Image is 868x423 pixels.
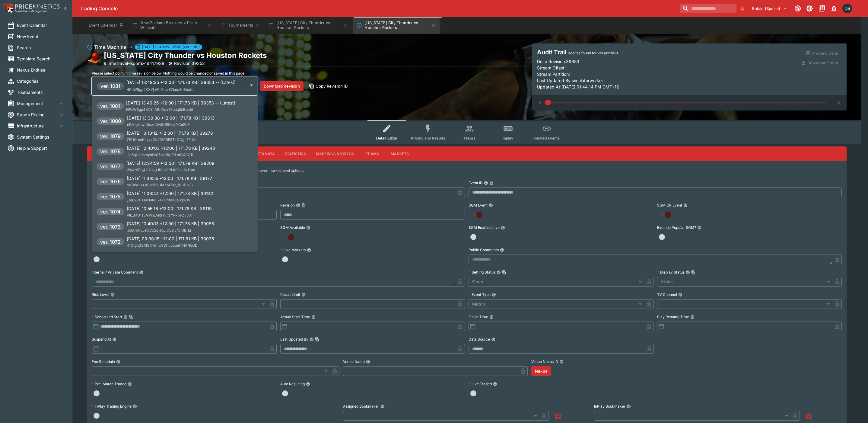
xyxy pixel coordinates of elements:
[127,183,194,187] span: osFXWluu.XSoSErJ1MzM7Xe_Wuf1lkFk
[127,228,191,232] span: .8SArdFELeOCx2ojaqLlOSDLfOKfB_Ej
[100,148,121,155] h6: ver. 1078
[127,198,190,202] span: _7q8v0f.IXmNJNj..7AFDf80a6b3gSDV
[100,223,121,230] h6: ver. 1073
[127,175,212,181] p: [DATE] 11:39:55 +12:00 | 171.78 KB | 39177
[127,243,198,248] span: 41DIgqGSXtBN7m_xYDhuu5ueITHANQJD
[127,115,215,121] p: [DATE] 13:39:38 +12:00 | 171.78 KB | 39313
[127,152,193,157] span: _1a6qUzhstAyoOt05bImRpR3.mCQaV_R
[126,107,193,112] span: HPoW5gp4KXYj.ARrXiqzE7buq3dBbofd
[127,205,212,212] p: [DATE] 10:55:16 +12:00 | 171.78 KB | 39119
[100,117,121,125] h6: ver. 1080
[126,168,195,172] span: Wy4r9Fr_42HLa_r1RhUSPLkRHvHv.D4o
[127,145,215,151] p: [DATE] 12:40:03 +12:00 | 171.78 KB | 39243
[127,236,214,242] p: [DATE] 09:39:15 +12:00 | 171.81 KB | 39035
[100,133,121,140] h6: ver. 1079
[100,193,121,200] h6: ver. 1075
[127,130,213,136] p: [DATE] 13:10:12 +12:00 | 171.78 KB | 39278
[100,102,120,110] h6: ver. 1081
[100,163,120,170] h6: ver. 1077
[100,208,121,215] h6: ver. 1074
[126,100,235,106] p: [DATE] 13:49:25 +12:00 | 171.73 KB | 39353 -- (Latest)
[127,190,213,197] p: [DATE] 11:06:44 +12:00 | 171.78 KB | 39142
[127,220,214,227] p: [DATE] 10:40:13 +12:00 | 171.78 KB | 39085
[100,178,121,185] h6: ver. 1076
[127,213,192,217] span: VlI__MU1s3AiW9_MqH1LtzYRxpyZu63I
[100,238,121,245] h6: ver. 1072
[126,160,215,166] p: [DATE] 12:24:59 +12:00 | 171.78 KB | 39209
[127,137,197,142] span: 7BUArceKsxyx3N2610BE5TLDCgL7FuNr
[127,122,190,127] span: niVkIg4_wsiIlxzeQw9r9RKcLYCuFb6l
